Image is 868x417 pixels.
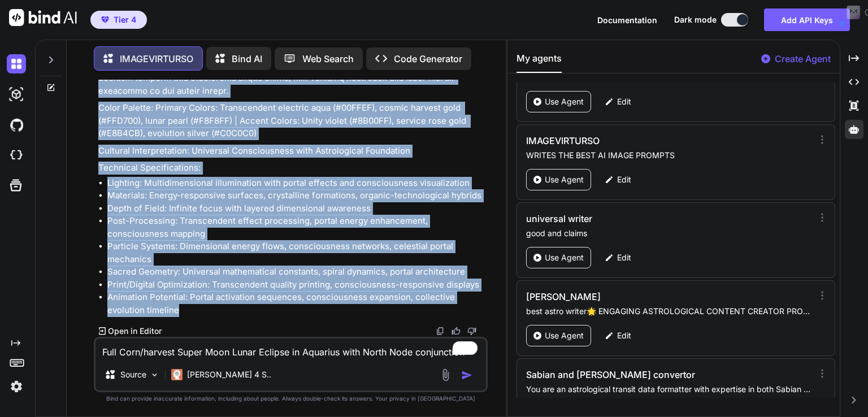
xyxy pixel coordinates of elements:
[517,51,562,73] button: My agents
[107,215,485,240] li: Post-Processing: Transcendent effect processing, portal energy enhancement, consciousness mapping
[98,145,485,158] p: Cultural Interpretation: Universal Consciousness with Astrological Foundation
[107,240,485,266] li: Particle Systems: Dimensional energy flows, consciousness networks, celestial portal mechanics
[526,306,813,317] p: best astro writer🌟 ENGAGING ASTROLOGICAL CONTENT CREATOR PROMPT
[114,14,136,25] span: Tier 4
[302,52,354,66] p: Web Search
[394,52,462,66] p: Code Generator
[461,370,472,381] img: icon
[545,96,584,107] p: Use Agent
[107,189,485,202] li: Materials: Energy-responsive surfaces, crystalline formations, organic-technological hybrids
[545,330,584,341] p: Use Agent
[171,369,183,380] img: Claude 4 Sonnet
[7,377,26,396] img: settings
[7,54,26,73] img: darkChat
[467,327,476,336] img: dislike
[7,85,26,104] img: darkAi-studio
[120,52,193,66] p: IMAGEVIRTURSO
[674,14,717,25] span: Dark mode
[775,52,831,66] p: Create Agent
[545,174,584,185] p: Use Agent
[526,212,727,225] h3: universal writer
[436,327,445,336] img: copy
[617,330,631,341] p: Edit
[98,102,485,140] p: Color Palette: Primary Colors: Transcendent electric aqua (#00FFEF), cosmic harvest gold (#FFD700...
[108,325,162,337] p: Open in Editor
[526,134,727,147] h3: IMAGEVIRTURSO
[526,368,727,381] h3: Sabian and [PERSON_NAME] convertor
[617,252,631,263] p: Edit
[107,177,485,190] li: Lighting: Multidimensional illumination with portal effects and consciousness visualization
[107,279,485,292] li: Print/Digital Optimization: Transcendent quality printing, consciousness-responsive displays
[98,162,485,175] p: Technical Specifications:
[101,16,109,23] img: premium
[90,11,147,29] button: premiumTier 4
[545,252,584,263] p: Use Agent
[452,327,461,336] img: like
[617,174,631,185] p: Edit
[107,291,485,316] li: Animation Potential: Portal activation sequences, consciousness expansion, collective evolution t...
[764,8,850,31] button: Add API Keys
[597,15,657,25] span: Documentation
[597,14,657,26] button: Documentation
[526,150,813,161] p: WRITES THE BEST AI IMAGE PROMPTS
[187,369,271,380] p: [PERSON_NAME] 4 S..
[232,52,262,66] p: Bind AI
[7,115,26,134] img: githubDark
[439,368,452,381] img: attachment
[526,228,813,239] p: good and claims
[94,394,488,403] p: Bind can provide inaccurate information, including about people. Always double-check its answers....
[9,9,77,26] img: Bind AI
[526,384,813,395] p: You are an astrological transit data formatter with expertise in both Sabian degrees and Nakshatr...
[7,146,26,165] img: cloudideIcon
[526,290,727,303] h3: [PERSON_NAME]
[617,96,631,107] p: Edit
[150,370,159,380] img: Pick Models
[107,202,485,215] li: Depth of Field: Infinite focus with layered dimensional awareness
[120,369,146,380] p: Source
[107,266,485,279] li: Sacred Geometry: Universal mathematical constants, spiral dynamics, portal architecture
[96,338,486,359] textarea: To enrich screen reader interactions, please activate Accessibility in Grammarly extension settings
